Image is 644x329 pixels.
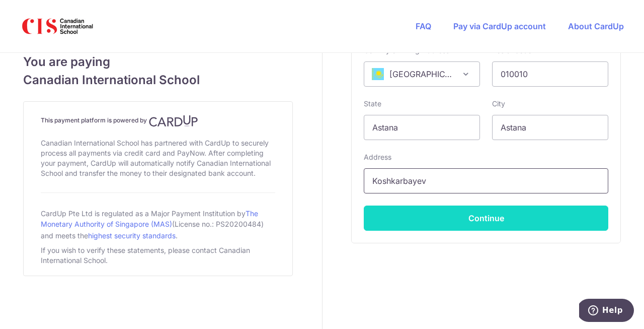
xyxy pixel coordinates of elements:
span: You are paying [23,53,293,71]
label: State [364,99,381,109]
span: Kazakhstan [364,61,480,87]
div: CardUp Pte Ltd is regulated as a Major Payment Institution by (License no.: PS20200484) and meets... [41,205,275,243]
label: City [492,99,505,109]
a: About CardUp [568,21,624,31]
div: Canadian International School has partnered with CardUp to securely process all payments via cred... [41,136,275,180]
input: Example 123456 [492,61,608,87]
a: FAQ [416,21,431,31]
button: Continue [364,206,608,231]
a: highest security standards [88,231,176,240]
img: CardUp [149,115,198,127]
span: Canadian International School [23,71,293,89]
a: Pay via CardUp account [453,21,546,31]
div: If you wish to verify these statements, please contact Canadian International School. [41,243,275,268]
span: Kazakhstan [364,62,479,86]
label: Address [364,152,391,162]
h4: This payment platform is powered by [41,115,275,127]
iframe: Opens a widget where you can find more information [579,299,634,324]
